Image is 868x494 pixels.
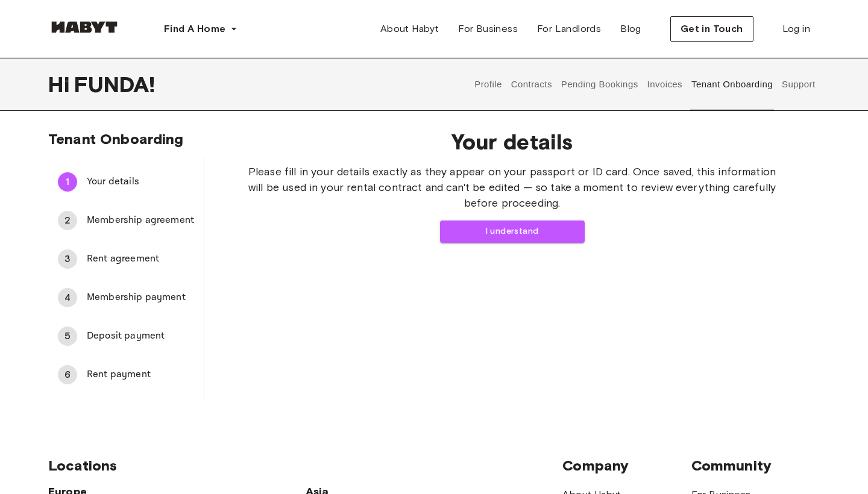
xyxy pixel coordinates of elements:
span: Rent payment [87,367,194,382]
span: For Landlords [537,22,601,36]
div: 1 [58,172,77,192]
span: Get in Touch [681,22,743,36]
span: Blog [620,22,641,36]
a: For Landlords [527,17,611,41]
span: Locations [48,457,562,475]
span: Tenant Onboarding [48,130,184,148]
button: Tenant Onboarding [690,58,775,111]
div: 5 [58,327,77,346]
span: Your details [87,175,194,189]
div: user profile tabs [470,58,820,111]
span: Find A Home [164,22,225,36]
span: Rent agreement [87,252,194,266]
a: For Business [448,17,527,41]
span: Membership agreement [87,213,194,228]
span: Community [691,457,820,475]
button: Profile [473,58,504,111]
span: Membership payment [87,290,194,305]
span: Log in [782,22,810,36]
div: 3 [58,249,77,269]
a: Blog [611,17,651,41]
span: Hi [48,72,74,97]
span: About Habyt [380,22,439,36]
div: 2 [58,211,77,230]
button: Pending Bookings [559,58,640,111]
span: For Business [458,22,518,36]
button: Get in Touch [670,16,753,42]
span: Deposit payment [87,329,194,343]
button: Contracts [509,58,553,111]
div: 2Membership agreement [48,206,204,235]
img: Habyt [48,21,121,33]
button: I understand [440,220,585,243]
a: About Habyt [371,17,448,41]
span: Please fill in your details exactly as they appear on your passport or ID card. Once saved, this ... [243,164,781,211]
div: 5Deposit payment [48,322,204,351]
button: Find A Home [154,17,247,41]
button: Invoices [646,58,684,111]
a: Log in [773,17,820,41]
div: 6 [58,365,77,384]
div: 4 [58,288,77,307]
span: FUNDA ! [74,72,155,97]
button: Support [780,58,817,111]
div: 4Membership payment [48,283,204,312]
span: Company [562,457,691,475]
div: 6Rent payment [48,360,204,389]
span: Your details [243,129,781,154]
div: 3Rent agreement [48,245,204,274]
div: 1Your details [48,167,204,196]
